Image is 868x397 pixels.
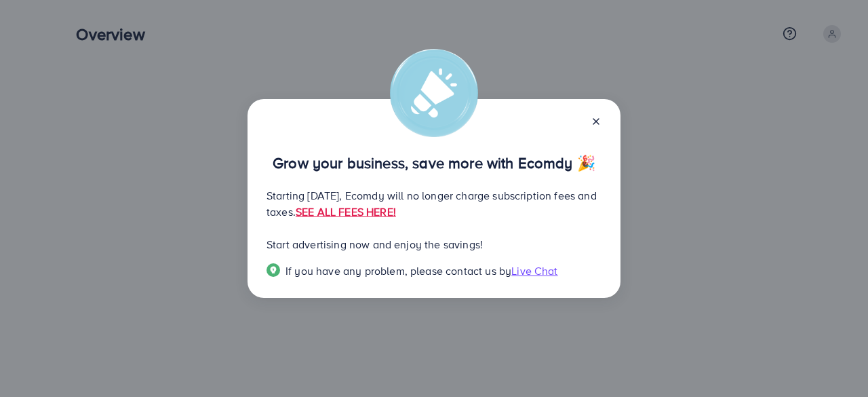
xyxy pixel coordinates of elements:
img: Popup guide [267,263,280,277]
p: Start advertising now and enjoy the savings! [267,236,601,252]
span: If you have any problem, please contact us by [285,263,511,278]
a: SEE ALL FEES HERE! [296,204,396,219]
img: alert [390,49,478,137]
p: Starting [DATE], Ecomdy will no longer charge subscription fees and taxes. [267,187,601,220]
p: Grow your business, save more with Ecomdy 🎉 [267,155,601,171]
span: Live Chat [511,263,557,278]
